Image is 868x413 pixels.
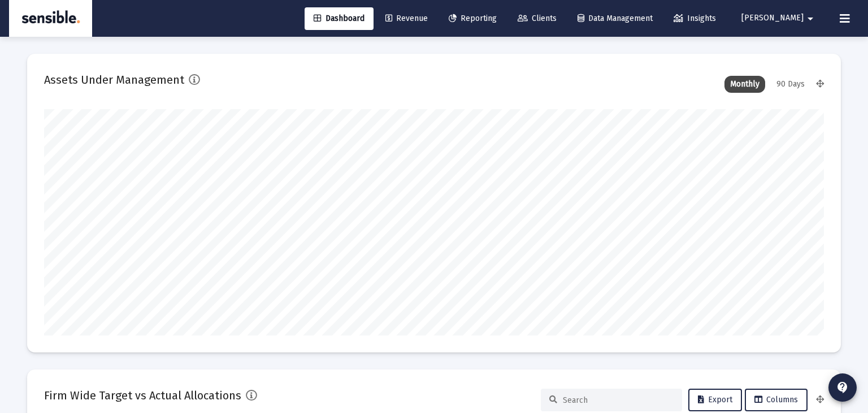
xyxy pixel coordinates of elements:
input: Search [563,395,674,405]
div: Monthly [724,76,765,93]
span: Insights [674,14,716,23]
div: 90 Days [771,76,810,93]
a: Revenue [376,7,437,30]
span: Reporting [449,14,497,23]
span: Dashboard [314,14,364,23]
span: Clients [518,14,557,23]
img: Dashboard [18,7,84,30]
span: [PERSON_NAME] [741,14,804,23]
button: [PERSON_NAME] [728,7,831,29]
a: Insights [665,7,725,30]
button: Columns [745,389,808,411]
mat-icon: arrow_drop_down [804,7,817,30]
span: Data Management [578,14,653,23]
h2: Assets Under Management [44,71,184,89]
a: Reporting [440,7,506,30]
span: Export [698,395,732,405]
mat-icon: contact_support [836,381,849,394]
a: Dashboard [305,7,374,30]
a: Clients [509,7,566,30]
span: Columns [754,395,798,405]
span: Revenue [385,14,428,23]
h2: Firm Wide Target vs Actual Allocations [44,386,241,405]
a: Data Management [568,7,662,30]
button: Export [688,389,742,411]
